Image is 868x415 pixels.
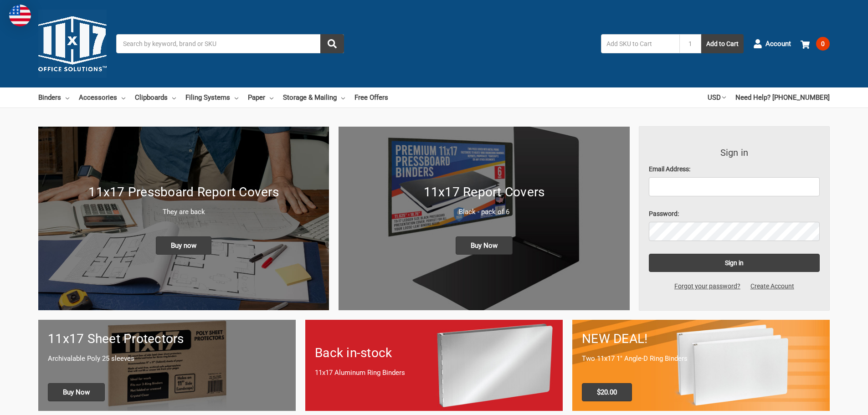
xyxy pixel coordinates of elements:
a: Binders [38,87,69,108]
img: 11x17.com [38,10,107,78]
a: Filing Systems [185,87,238,108]
img: duty and tax information for United States [9,5,31,26]
img: 11x17 Report Covers [339,127,629,310]
p: Two 11x17 1" Angle-D Ring Binders [582,354,820,364]
p: 11x17 Aluminum Ring Binders [315,368,553,378]
span: 0 [816,37,830,51]
a: 11x17 Binder 2-pack only $20.00 NEW DEAL! Two 11x17 1" Angle-D Ring Binders $20.00 [572,320,830,410]
img: New 11x17 Pressboard Binders [38,127,329,310]
input: Sign in [649,254,820,272]
h1: NEW DEAL! [582,329,820,348]
a: Storage & Mailing [283,87,345,108]
a: 11x17 sheet protectors 11x17 Sheet Protectors Archivalable Poly 25 sleeves Buy Now [38,320,296,410]
h1: 11x17 Report Covers [348,183,620,202]
a: Paper [248,87,273,108]
p: Black - pack of 6 [348,207,620,217]
a: Accessories [79,87,125,108]
a: Forgot your password? [669,282,745,291]
label: Password: [649,209,820,219]
a: Account [753,32,791,56]
span: Buy Now [456,236,513,255]
p: Archivalable Poly 25 sleeves [48,354,286,364]
h1: 11x17 Sheet Protectors [48,329,286,348]
input: Search by keyword, brand or SKU [116,34,344,53]
a: Need Help? [PHONE_NUMBER] [735,87,830,108]
h3: Sign in [649,146,820,159]
h1: Back in-stock [315,343,553,363]
span: Buy Now [48,383,105,401]
span: $20.00 [582,383,632,401]
a: USD [708,87,726,108]
p: They are back [48,207,319,217]
span: Buy now [156,236,211,255]
a: Create Account [745,282,799,291]
a: 0 [801,32,830,56]
button: Add to Cart [701,34,744,53]
a: New 11x17 Pressboard Binders 11x17 Pressboard Report Covers They are back Buy now [38,127,329,310]
h1: 11x17 Pressboard Report Covers [48,183,319,202]
span: Account [765,39,791,49]
a: Back in-stock 11x17 Aluminum Ring Binders [305,320,563,410]
a: Free Offers [354,87,388,108]
label: Email Address: [649,164,820,174]
input: Add SKU to Cart [601,34,679,53]
a: 11x17 Report Covers 11x17 Report Covers Black - pack of 6 Buy Now [339,127,629,310]
a: Clipboards [135,87,176,108]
